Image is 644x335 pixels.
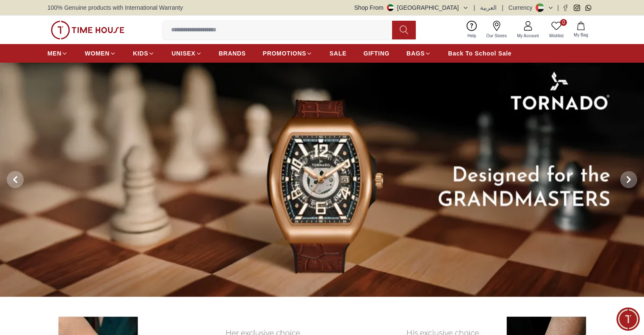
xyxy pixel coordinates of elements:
div: Chat Widget [616,307,640,331]
span: Help [464,33,480,39]
a: SALE [329,46,346,61]
a: WOMEN [85,46,116,61]
span: WOMEN [85,49,110,58]
span: Back To School Sale [448,49,511,58]
a: GIFTING [363,46,390,61]
span: MEN [47,49,61,58]
span: | [557,3,559,12]
button: My Bag [569,20,593,40]
span: Wishlist [546,33,567,39]
a: UNISEX [171,46,202,61]
div: Currency [509,3,536,12]
a: KIDS [133,46,155,61]
span: GIFTING [363,49,390,58]
span: UNISEX [171,49,195,58]
a: Back To School Sale [448,46,511,61]
a: Facebook [562,5,569,11]
a: Instagram [574,5,580,11]
a: Whatsapp [585,5,591,11]
a: BRANDS [219,46,246,61]
span: My Bag [570,32,591,38]
span: KIDS [133,49,148,58]
a: MEN [47,46,68,61]
a: 0Wishlist [544,19,569,41]
span: SALE [329,49,346,58]
span: 100% Genuine products with International Warranty [47,3,183,12]
a: Help [462,19,481,41]
a: BAGS [406,46,431,61]
span: | [502,3,503,12]
button: Shop From[GEOGRAPHIC_DATA] [354,3,469,12]
span: Our Stores [483,33,510,39]
span: PROMOTIONS [263,49,307,58]
span: BRANDS [219,49,246,58]
span: | [474,3,475,12]
a: Our Stores [481,19,512,41]
span: My Account [514,33,542,39]
span: 0 [560,19,567,26]
span: BAGS [406,49,425,58]
button: العربية [480,3,497,12]
img: ... [51,21,124,39]
a: PROMOTIONS [263,46,313,61]
img: United Arab Emirates [387,4,394,11]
